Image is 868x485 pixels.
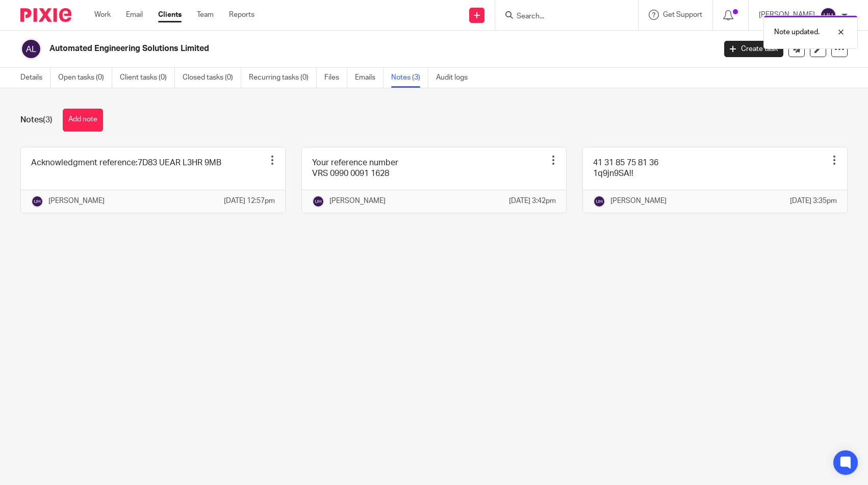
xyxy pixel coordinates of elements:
[20,68,50,88] a: Details
[197,10,214,20] a: Team
[229,10,254,20] a: Reports
[20,115,53,125] h1: Notes
[20,8,71,22] img: Pixie
[183,68,241,88] a: Closed tasks (0)
[312,195,324,208] img: svg%3E
[509,196,556,206] p: [DATE] 3:42pm
[436,68,475,88] a: Audit logs
[774,27,820,37] p: Note updated.
[158,10,182,20] a: Clients
[126,10,143,20] a: Email
[391,68,428,88] a: Notes (3)
[724,41,783,57] a: Create task
[31,195,43,208] img: svg%3E
[120,68,175,88] a: Client tasks (0)
[329,196,386,206] p: [PERSON_NAME]
[49,43,577,54] h2: Automated Engineering Solutions Limited
[610,196,667,206] p: [PERSON_NAME]
[48,196,105,206] p: [PERSON_NAME]
[249,68,317,88] a: Recurring tasks (0)
[63,109,103,132] button: Add note
[20,38,42,60] img: svg%3E
[224,196,275,206] p: [DATE] 12:57pm
[820,7,836,23] img: svg%3E
[94,10,111,20] a: Work
[58,68,112,88] a: Open tasks (0)
[324,68,347,88] a: Files
[593,195,605,208] img: svg%3E
[790,196,837,206] p: [DATE] 3:35pm
[43,116,53,124] span: (3)
[355,68,384,88] a: Emails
